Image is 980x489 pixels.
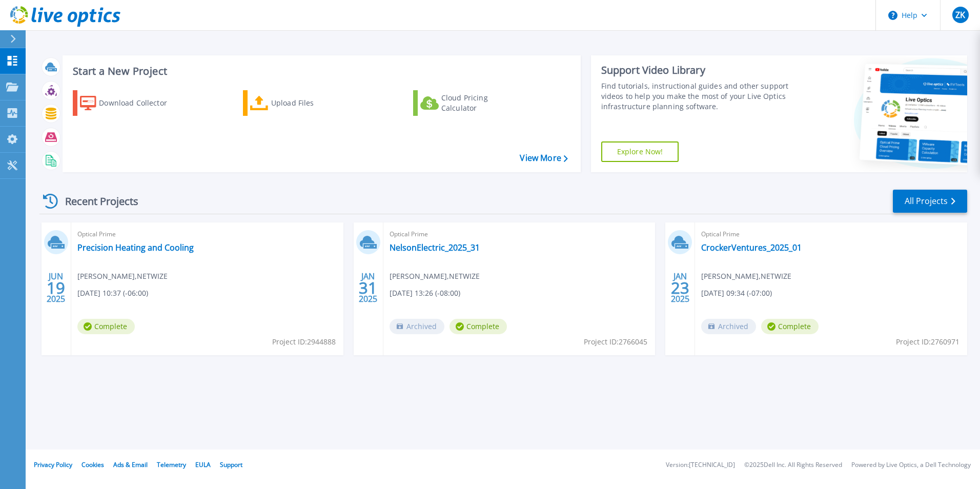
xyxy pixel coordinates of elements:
a: Support [220,460,242,469]
span: Archived [701,319,756,334]
span: [DATE] 10:37 (-06:00) [77,288,148,299]
span: [DATE] 09:34 (-07:00) [701,288,772,299]
span: [PERSON_NAME] , NETWIZE [390,271,480,282]
div: Download Collector [99,93,181,113]
a: Explore Now! [601,141,679,162]
a: Telemetry [157,460,186,469]
span: Optical Prime [701,229,961,240]
div: Recent Projects [39,189,152,214]
span: [PERSON_NAME] , NETWIZE [77,271,168,282]
span: 31 [359,283,377,292]
a: EULA [195,460,211,469]
div: JAN 2025 [358,269,378,307]
span: Project ID: 2760971 [896,336,959,348]
a: Cloud Pricing Calculator [413,90,527,116]
a: Upload Files [243,90,357,116]
div: JAN 2025 [670,269,690,307]
span: Project ID: 2944888 [272,336,336,348]
span: 19 [47,283,65,292]
a: Ads & Email [113,460,148,469]
a: View More [520,153,567,163]
a: CrockerVentures_2025_01 [701,242,802,253]
a: All Projects [893,190,967,213]
h3: Start a New Project [73,66,567,77]
span: Complete [77,319,135,334]
span: Complete [761,319,819,334]
a: NelsonElectric_2025_31 [390,242,480,253]
div: Find tutorials, instructional guides and other support videos to help you make the most of your L... [601,81,793,112]
span: ZK [955,11,965,19]
a: Privacy Policy [34,460,72,469]
span: Archived [390,319,444,334]
span: Complete [450,319,507,334]
span: [PERSON_NAME] , NETWIZE [701,271,791,282]
a: Download Collector [73,90,187,116]
span: [DATE] 13:26 (-08:00) [390,288,460,299]
span: Optical Prime [77,229,337,240]
span: Optical Prime [390,229,649,240]
li: Powered by Live Optics, a Dell Technology [851,462,971,468]
div: Support Video Library [601,64,793,77]
span: Project ID: 2766045 [584,336,647,348]
div: Cloud Pricing Calculator [441,93,523,113]
a: Cookies [81,460,104,469]
li: © 2025 Dell Inc. All Rights Reserved [744,462,842,468]
div: JUN 2025 [46,269,66,307]
li: Version: [TECHNICAL_ID] [666,462,735,468]
div: Upload Files [271,93,353,113]
a: Precision Heating and Cooling [77,242,194,253]
span: 23 [671,283,689,292]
